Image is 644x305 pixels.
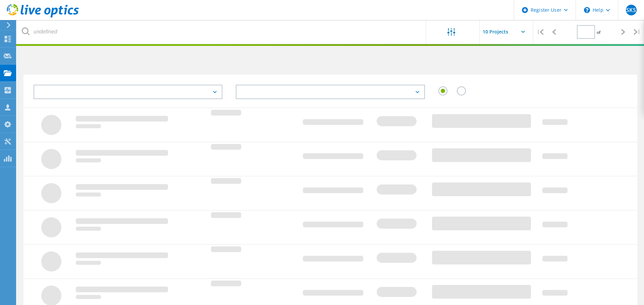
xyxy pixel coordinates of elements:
div: | [630,20,644,44]
div: | [533,20,547,44]
span: SKS [626,7,636,13]
input: undefined [17,20,426,44]
a: Live Optics Dashboard [7,14,79,19]
span: of [597,29,600,35]
svg: \n [584,7,590,13]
